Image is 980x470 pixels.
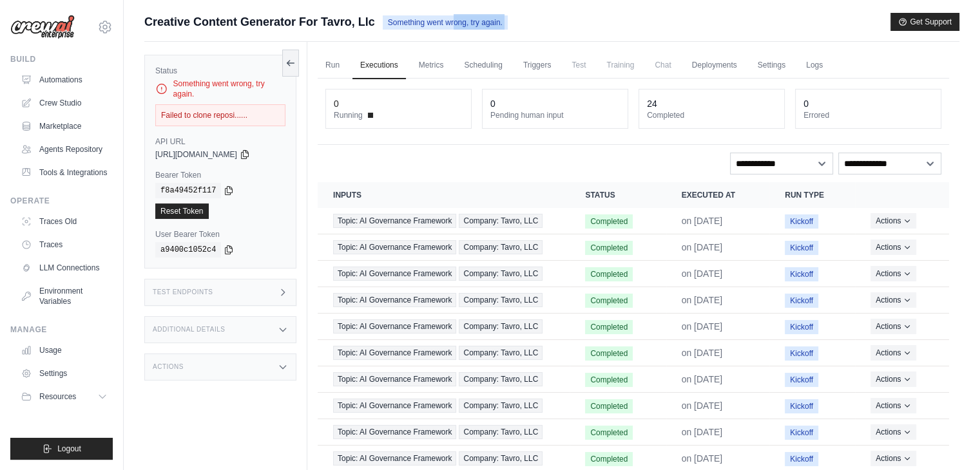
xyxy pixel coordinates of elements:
[803,97,809,110] div: 0
[490,97,495,110] div: 0
[585,214,633,229] span: Completed
[155,66,285,76] label: Status
[785,452,818,466] span: Kickoff
[333,346,456,360] span: Topic: AI Governance Framework
[155,149,237,160] span: [URL][DOMAIN_NAME]
[785,346,818,361] span: Kickoff
[39,391,76,402] span: Resources
[155,183,221,198] code: f8a49452f117
[333,267,456,281] span: Topic: AI Governance Framework
[785,399,818,413] span: Kickoff
[870,240,916,255] button: Actions for execution
[15,386,113,407] button: Resources
[333,372,554,386] a: View execution details for Topic
[153,288,213,296] h3: Test Endpoints
[459,346,543,360] span: Company: Tavro, LLC
[647,110,776,120] dt: Completed
[585,267,633,281] span: Completed
[890,13,959,31] button: Get Support
[333,425,456,439] span: Topic: AI Governance Framework
[585,399,633,413] span: Completed
[870,319,916,334] button: Actions for execution
[334,97,339,110] div: 0
[333,399,456,413] span: Topic: AI Governance Framework
[459,319,543,334] span: Company: Tavro, LLC
[870,398,916,413] button: Actions for execution
[870,424,916,440] button: Actions for execution
[647,97,657,110] div: 24
[144,13,375,31] span: Creative Content Generator For Tavro, Llc
[333,293,554,307] a: View execution details for Topic
[155,229,285,240] label: User Bearer Token
[153,363,184,371] h3: Actions
[684,52,745,79] a: Deployments
[155,203,209,219] a: Reset Token
[333,346,554,360] a: View execution details for Topic
[870,345,916,361] button: Actions for execution
[585,294,633,308] span: Completed
[870,451,916,466] button: Actions for execution
[785,294,818,308] span: Kickoff
[682,453,723,464] time: July 21, 2025 at 12:07 IST
[682,427,723,437] time: July 21, 2025 at 12:07 IST
[15,139,113,160] a: Agents Repository
[459,451,543,465] span: Company: Tavro, LLC
[682,321,723,332] time: July 21, 2025 at 13:39 IST
[15,162,113,183] a: Tools & Integrations
[870,213,916,229] button: Actions for execution
[318,52,347,79] a: Run
[459,293,543,307] span: Company: Tavro, LLC
[10,15,75,39] img: Logo
[352,52,406,79] a: Executions
[870,292,916,308] button: Actions for execution
[333,240,456,254] span: Topic: AI Governance Framework
[785,214,818,229] span: Kickoff
[15,363,113,384] a: Settings
[785,267,818,281] span: Kickoff
[334,110,363,120] span: Running
[750,52,793,79] a: Settings
[459,399,543,413] span: Company: Tavro, LLC
[769,182,855,208] th: Run Type
[785,320,818,334] span: Kickoff
[803,110,933,120] dt: Errored
[15,234,113,255] a: Traces
[10,438,113,460] button: Logout
[15,70,113,90] a: Automations
[15,281,113,312] a: Environment Variables
[155,242,221,258] code: a9400c1052c4
[333,214,554,228] a: View execution details for Topic
[798,52,831,79] a: Logs
[15,340,113,361] a: Usage
[585,346,633,361] span: Completed
[682,348,723,358] time: July 21, 2025 at 12:07 IST
[870,371,916,387] button: Actions for execution
[333,451,554,465] a: View execution details for Topic
[333,425,554,439] a: View execution details for Topic
[585,452,633,466] span: Completed
[682,242,723,252] time: July 21, 2025 at 15:11 IST
[383,15,508,30] span: Something went wrong, try again.
[57,444,81,454] span: Logout
[785,426,818,440] span: Kickoff
[585,241,633,255] span: Completed
[155,79,285,99] div: Something went wrong, try again.
[411,52,452,79] a: Metrics
[682,374,723,384] time: July 21, 2025 at 12:07 IST
[585,426,633,440] span: Completed
[333,319,456,334] span: Topic: AI Governance Framework
[153,326,225,334] h3: Additional Details
[155,104,285,126] div: Failed to clone reposi......
[682,268,723,279] time: July 21, 2025 at 15:11 IST
[459,267,543,281] span: Company: Tavro, LLC
[585,320,633,334] span: Completed
[333,293,456,307] span: Topic: AI Governance Framework
[333,319,554,334] a: View execution details for Topic
[333,451,456,465] span: Topic: AI Governance Framework
[10,54,113,64] div: Build
[456,52,510,79] a: Scheduling
[515,52,559,79] a: Triggers
[682,295,723,305] time: July 21, 2025 at 14:12 IST
[585,373,633,387] span: Completed
[785,373,818,387] span: Kickoff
